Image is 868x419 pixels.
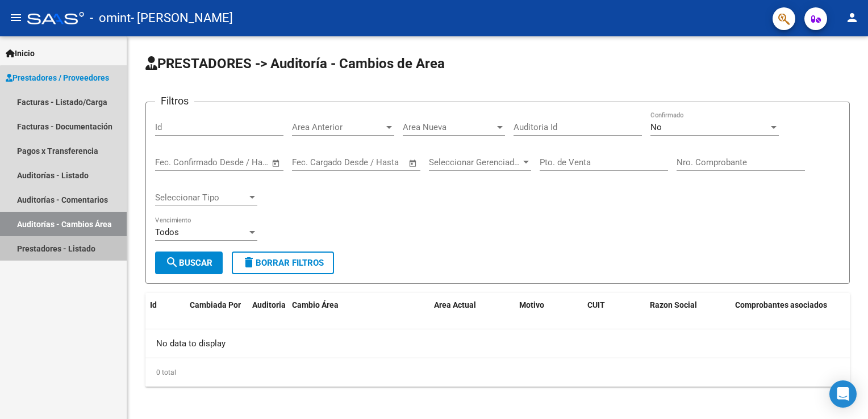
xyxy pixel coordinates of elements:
[155,227,179,237] span: Todos
[90,6,131,31] span: - omint
[519,300,544,309] span: Motivo
[145,329,850,358] div: No data to display
[270,157,283,170] button: Open calendar
[287,293,429,343] datatable-header-cell: Cambio Área
[131,6,233,31] span: - [PERSON_NAME]
[155,157,201,167] input: Fecha inicio
[429,157,521,167] span: Seleccionar Gerenciador
[650,300,697,309] span: Razon Social
[9,11,23,24] mat-icon: menu
[185,293,248,343] datatable-header-cell: Cambiada Por
[232,252,334,274] button: Borrar Filtros
[348,157,403,167] input: Fecha fin
[165,255,179,269] mat-icon: search
[145,293,185,343] datatable-header-cell: Id
[145,56,445,72] span: PRESTADORES -> Auditoría - Cambios de Area
[429,293,515,343] datatable-header-cell: Area Actual
[150,300,157,309] span: Id
[190,300,241,309] span: Cambiada Por
[211,157,266,167] input: Fecha fin
[403,122,495,132] span: Area Nueva
[515,293,583,343] datatable-header-cell: Motivo
[252,300,286,309] span: Auditoria
[583,293,645,343] datatable-header-cell: CUIT
[407,157,420,170] button: Open calendar
[829,380,857,408] div: Open Intercom Messenger
[845,11,859,24] mat-icon: person
[145,358,850,387] div: 0 total
[155,252,223,274] button: Buscar
[155,192,247,203] span: Seleccionar Tipo
[292,122,384,132] span: Area Anterior
[645,293,731,343] datatable-header-cell: Razon Social
[650,122,662,132] span: No
[242,255,256,269] mat-icon: delete
[735,300,827,309] span: Comprobantes asociados
[6,47,35,60] span: Inicio
[292,157,338,167] input: Fecha inicio
[587,300,605,309] span: CUIT
[292,300,339,309] span: Cambio Área
[165,258,212,268] span: Buscar
[155,93,194,109] h3: Filtros
[242,258,324,268] span: Borrar Filtros
[6,72,109,84] span: Prestadores / Proveedores
[248,293,287,343] datatable-header-cell: Auditoria
[434,300,476,309] span: Area Actual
